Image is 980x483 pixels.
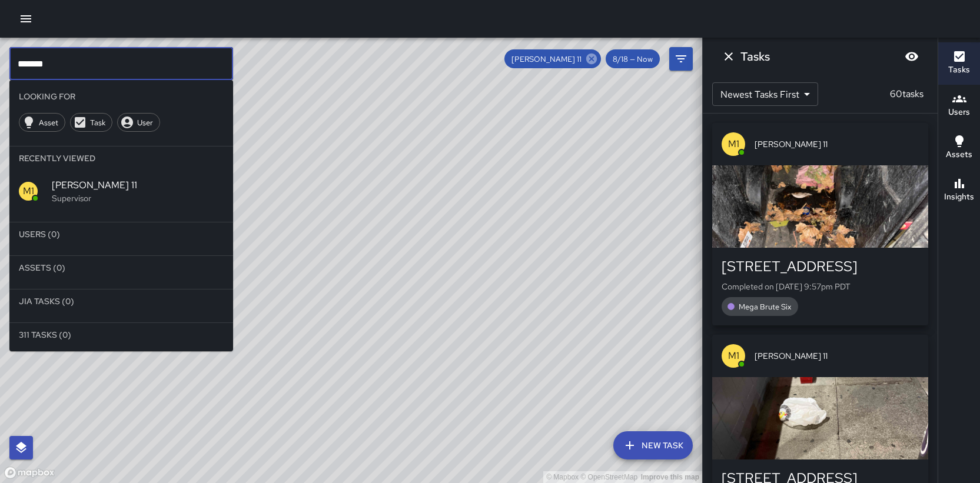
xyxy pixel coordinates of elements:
[504,54,589,64] span: [PERSON_NAME] 11
[504,49,601,68] div: [PERSON_NAME] 11
[606,54,660,64] span: 8/18 — Now
[938,127,980,169] button: Assets
[84,118,112,128] span: Task
[755,138,919,150] span: [PERSON_NAME] 11
[948,106,970,119] h6: Users
[712,82,818,106] div: Newest Tasks First
[70,113,112,132] div: Task
[900,45,923,68] button: Blur
[9,146,233,170] li: Recently Viewed
[728,137,739,151] p: M1
[52,192,224,204] p: Supervisor
[755,350,919,362] span: [PERSON_NAME] 11
[938,85,980,127] button: Users
[9,323,233,347] li: 311 Tasks (0)
[938,42,980,85] button: Tasks
[722,281,919,292] p: Completed on [DATE] 9:57pm PDT
[669,47,693,71] button: Filters
[712,123,928,325] button: M1[PERSON_NAME] 11[STREET_ADDRESS]Completed on [DATE] 9:57pm PDTMega Brute Six
[131,118,160,128] span: User
[9,85,233,108] li: Looking For
[728,349,739,363] p: M1
[9,289,233,313] li: Jia Tasks (0)
[117,113,160,132] div: User
[23,184,34,198] p: M1
[9,256,233,279] li: Assets (0)
[52,178,224,192] span: [PERSON_NAME] 11
[946,148,972,161] h6: Assets
[722,257,919,276] div: [STREET_ADDRESS]
[717,45,740,68] button: Dismiss
[9,222,233,246] li: Users (0)
[740,47,770,66] h6: Tasks
[944,191,974,204] h6: Insights
[19,113,65,132] div: Asset
[9,170,233,212] div: M1[PERSON_NAME] 11Supervisor
[885,87,928,101] p: 60 tasks
[938,169,980,212] button: Insights
[32,118,65,128] span: Asset
[948,64,970,76] h6: Tasks
[613,431,693,459] button: New Task
[732,302,798,312] span: Mega Brute Six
